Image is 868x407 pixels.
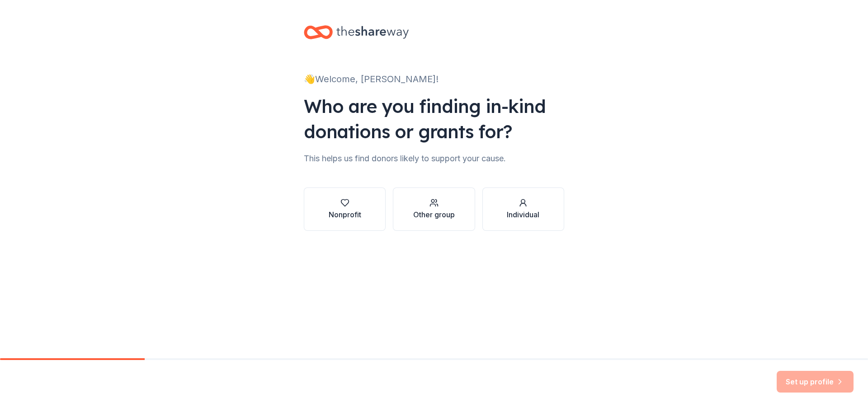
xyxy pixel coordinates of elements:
button: Nonprofit [304,187,386,231]
button: Other group [393,187,475,231]
div: Other group [413,209,455,220]
div: 👋 Welcome, [PERSON_NAME]! [304,72,564,86]
div: This helps us find donors likely to support your cause. [304,151,564,166]
div: Who are you finding in-kind donations or grants for? [304,94,564,144]
div: Individual [507,209,539,220]
div: Nonprofit [329,209,361,220]
button: Individual [482,187,564,231]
